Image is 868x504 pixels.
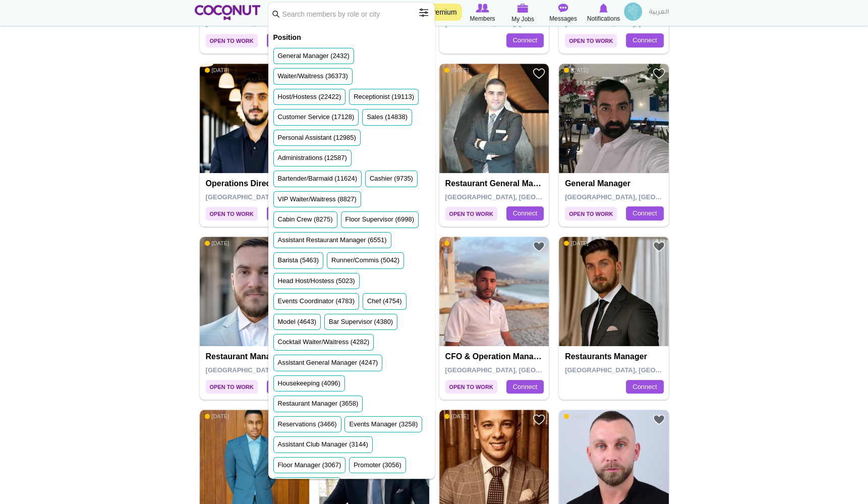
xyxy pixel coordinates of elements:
span: Open to Work [206,207,258,220]
img: Home [195,5,261,20]
a: Connect [506,380,544,394]
a: Add to Favourites [653,240,665,253]
span: [DATE] [564,240,589,247]
label: Assistant General Manager (4247) [278,358,378,368]
label: Bar Supervisor (4380) [329,317,393,327]
span: [DATE] [564,413,589,420]
label: General Manager (2432) [278,51,350,61]
a: Connect [267,33,304,47]
input: Search members by role or city [268,3,435,25]
span: Open to Work [445,380,497,394]
label: Chef (4754) [367,297,402,306]
label: Assistant Club Manager (3144) [278,440,368,450]
span: [GEOGRAPHIC_DATA], [GEOGRAPHIC_DATA] [565,193,709,201]
label: Floor Supervisor (6998) [345,215,415,225]
a: Browse Members Members [462,3,503,24]
span: [DATE] [564,67,589,74]
a: Add to Favourites [533,240,545,253]
span: [DATE] [444,413,469,420]
h4: Restaurants Manager [565,352,665,361]
label: Administrations (12587) [278,153,347,163]
label: Events Coordinator (4783) [278,297,355,306]
a: Connect [626,33,663,47]
span: Open to Work [206,380,258,394]
label: Cabin Crew (8275) [278,215,333,225]
img: My Jobs [517,4,529,13]
h4: CFO & Operation Manager [445,352,546,361]
a: Messages Messages [543,3,584,24]
label: Cashier (9735) [370,174,413,184]
label: Receptionist (19113) [354,92,414,102]
span: [DATE] [444,240,469,247]
span: Open to Work [445,207,497,220]
a: Connect [267,380,304,394]
a: العربية [644,3,674,23]
label: Cocktail Waiter/Waitress (4282) [278,338,370,347]
a: Notifications Notifications [584,3,624,24]
a: Connect [626,206,663,220]
span: [GEOGRAPHIC_DATA], [GEOGRAPHIC_DATA] [565,366,709,374]
label: Personal Assistant (12985) [278,133,356,143]
h2: Position [273,33,430,43]
span: Open to Work [565,34,617,47]
a: Go Premium [412,4,462,21]
span: [DATE] [205,413,229,420]
span: Notifications [587,14,620,24]
label: Housekeeping (4096) [278,379,340,388]
label: Waiter/Waitress (36373) [278,72,348,81]
span: [DATE] [205,67,229,74]
span: [DATE] [205,240,229,247]
span: Open to Work [565,207,617,220]
label: Host/Hostess (22422) [278,92,341,102]
h4: Restaurant General Manager [445,179,546,188]
span: [GEOGRAPHIC_DATA], [GEOGRAPHIC_DATA] [206,193,350,201]
label: Model (4643) [278,317,317,327]
span: [GEOGRAPHIC_DATA], [GEOGRAPHIC_DATA] [445,193,589,201]
span: My Jobs [511,14,534,24]
label: Floor Manager (3067) [278,461,341,470]
a: Add to Favourites [533,413,545,426]
a: Add to Favourites [653,67,665,80]
span: [GEOGRAPHIC_DATA], [GEOGRAPHIC_DATA] [206,366,350,374]
img: Messages [558,4,568,13]
a: Add to Favourites [533,67,545,80]
label: Reservations (3466) [278,420,337,429]
span: Open to Work [206,34,258,47]
label: Head Host/Hostess (5023) [278,276,355,286]
span: Messages [549,14,577,24]
label: VIP Waiter/Waitress (8827) [278,195,357,204]
a: Connect [506,33,544,47]
img: Notifications [599,4,608,13]
h4: Operations Director/Director of F&B [206,179,306,188]
label: Bartender/Barmaid (11624) [278,174,358,184]
h4: Restaurant Manager/General Manager [206,352,306,361]
label: Barista (5463) [278,256,319,265]
label: Assistant Restaurant Manager (6551) [278,236,387,245]
span: [GEOGRAPHIC_DATA], [GEOGRAPHIC_DATA] [445,366,589,374]
a: Connect [506,206,544,220]
img: Browse Members [476,4,489,13]
label: Events Manager (3258) [349,420,418,429]
a: My Jobs My Jobs [503,3,543,24]
span: [DATE] [444,67,469,74]
label: Sales (14838) [367,113,408,122]
span: Members [470,14,495,24]
label: Runner/Commis (5042) [331,256,399,265]
h4: General Manager [565,179,665,188]
a: Connect [267,206,304,220]
label: Restaurant Manager (3658) [278,399,359,409]
label: Customer Service (17128) [278,113,355,122]
label: Promoter (3056) [354,461,401,470]
a: Add to Favourites [653,413,665,426]
a: Connect [626,380,663,394]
